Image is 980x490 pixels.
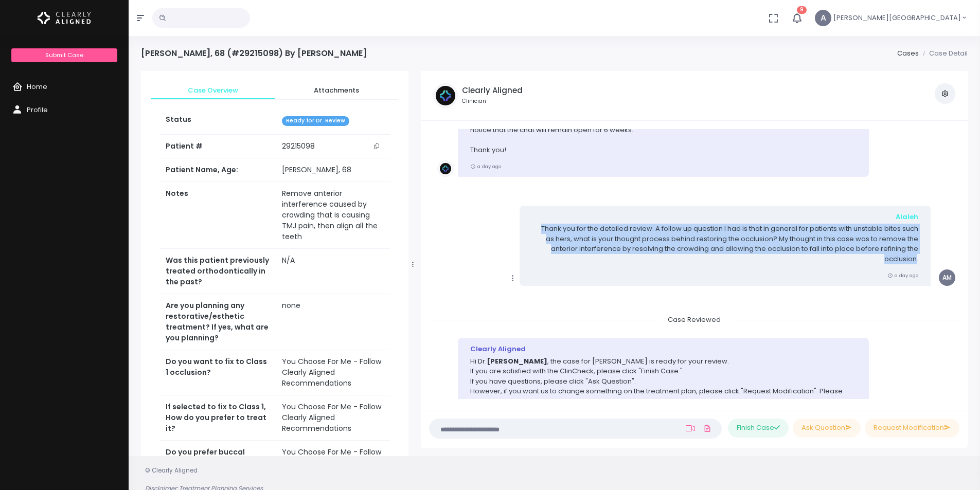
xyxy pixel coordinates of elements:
[159,108,276,134] th: Status
[887,272,918,279] small: a day ago
[793,419,861,438] button: Ask Question
[141,48,367,58] h4: [PERSON_NAME], 68 (#29215098) By [PERSON_NAME]
[282,116,349,126] span: Ready for Dr. Review
[701,419,714,438] a: Add Files
[159,182,276,249] th: Notes
[684,424,697,432] a: Add Loom Video
[462,97,523,105] small: Clinician
[276,249,390,294] td: N/A
[429,129,959,399] div: scrollable content
[276,182,390,249] td: Remove anterior interference caused by crowding that is causing TMJ pain, then align all the teeth
[897,48,919,58] a: Cases
[462,86,523,95] h5: Clearly Aligned
[27,105,48,115] span: Profile
[833,13,961,23] span: [PERSON_NAME][GEOGRAPHIC_DATA]
[470,356,857,427] p: Hi Dr. , the case for [PERSON_NAME] is ready for your review. If you are satisfied with the ClinC...
[11,48,117,62] a: Submit Case
[797,6,807,14] span: 9
[728,419,789,438] button: Finish Case
[27,82,47,92] span: Home
[919,48,968,59] li: Case Detail
[532,224,918,264] p: Thank you for the detailed review. A follow up question I had is that in general for patients wit...
[470,344,857,354] div: Clearly Aligned
[159,294,276,350] th: Are you planning any restorative/esthetic treatment? If yes, what are you planning?
[276,158,390,182] td: [PERSON_NAME], 68
[655,312,733,328] span: Case Reviewed
[470,163,501,170] small: a day ago
[141,71,408,459] div: scrollable content
[865,419,959,438] button: Request Modification
[276,294,390,350] td: none
[38,7,91,29] img: Logo Horizontal
[939,269,955,286] span: AM
[815,10,831,26] span: A
[487,356,547,366] b: [PERSON_NAME]
[159,85,266,96] span: Case Overview
[159,395,276,441] th: If selected to fix to Class 1, How do you prefer to treat it?
[532,212,918,222] div: Alaleh
[276,135,390,158] td: 29215098
[159,350,276,395] th: Do you want to fix to Class 1 occlusion?
[276,395,390,441] td: You Choose For Me - Follow Clearly Aligned Recommendations
[45,51,83,59] span: Submit Case
[159,249,276,294] th: Was this patient previously treated orthodontically in the past?
[276,350,390,395] td: You Choose For Me - Follow Clearly Aligned Recommendations
[159,134,276,158] th: Patient #
[159,158,276,182] th: Patient Name, Age:
[283,85,390,96] span: Attachments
